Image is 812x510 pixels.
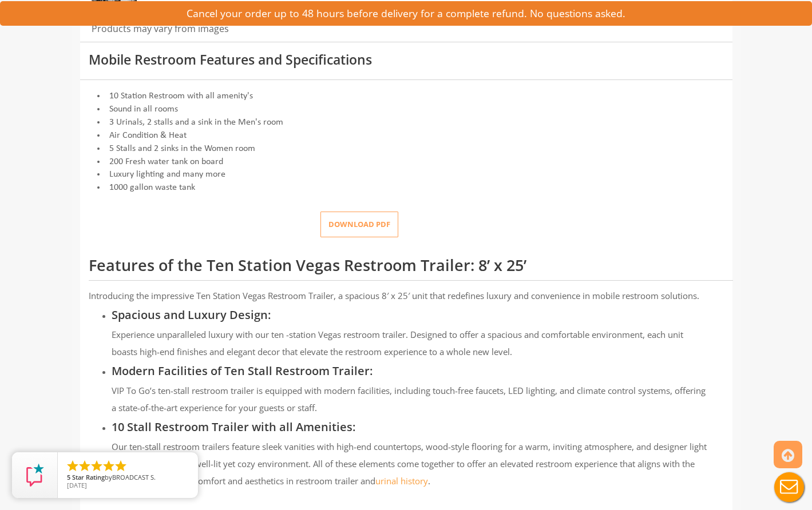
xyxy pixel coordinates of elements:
div: Products may vary from images [89,22,398,42]
button: Download pdf [320,212,398,237]
p: Introducing the impressive Ten Station Vegas Restroom Trailer, a spacious 8′ x 25′ unit that rede... [89,287,708,304]
img: Review Rating [23,464,46,487]
a: Download pdf [311,219,398,229]
p: VIP To Go’s ten-stall restroom trailer is equipped with modern facilities, including touch-free f... [112,382,710,416]
span: [DATE] [67,481,87,489]
a: urinal history [375,475,428,487]
li:  [66,459,80,473]
li:  [78,459,92,473]
li:  [114,459,128,473]
h2: Features of the Ten Station Vegas Restroom Trailer: 8’ x 25’ [89,257,733,281]
li: 200 Fresh water tank on board [89,156,724,169]
h3: 10 Stall Restroom Trailer with all Amenities: [112,421,741,433]
li: 10 Station Restroom with all amenity's [89,90,724,103]
p: Our ten-stall restroom trailers feature sleek vanities with high-end countertops, wood-style floo... [112,438,710,489]
span: Star Rating [72,473,105,481]
li:  [102,459,116,473]
li: 5 Stalls and 2 sinks in the Women room [89,142,724,156]
li: 3 Urinals, 2 stalls and a sink in the Men's room [89,116,724,129]
li: Luxury lighting and many more [89,168,724,181]
li: Sound in all rooms [89,103,724,116]
h3: Modern Facilities of Ten Stall Restroom Trailer: [112,365,741,377]
li: 1000 gallon waste tank [89,181,724,194]
span: 5 [67,473,70,481]
li:  [90,459,104,473]
span: by [67,474,189,482]
h3: Mobile Restroom Features and Specifications [89,53,724,67]
h3: Spacious and Luxury Design: [112,309,741,321]
button: Live Chat [766,464,812,510]
li: Air Condition & Heat [89,129,724,142]
span: BROADCAST S. [112,473,156,481]
p: Experience unparalleled luxury with our ten -station Vegas restroom trailer. Designed to offer a ... [112,326,710,360]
